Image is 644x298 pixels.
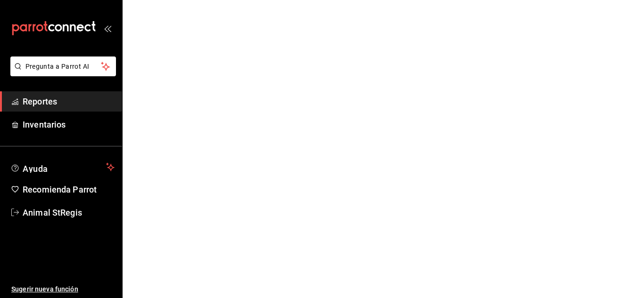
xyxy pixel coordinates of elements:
button: open_drawer_menu [104,24,111,32]
a: Pregunta a Parrot AI [7,68,116,78]
button: Pregunta a Parrot AI [10,56,116,76]
span: Pregunta a Parrot AI [25,62,101,72]
span: Recomienda Parrot [23,183,115,196]
span: Sugerir nueva función [11,284,115,294]
span: Inventarios [23,118,115,131]
span: Ayuda [23,161,102,173]
span: Animal StRegis [23,206,115,219]
span: Reportes [23,95,115,108]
